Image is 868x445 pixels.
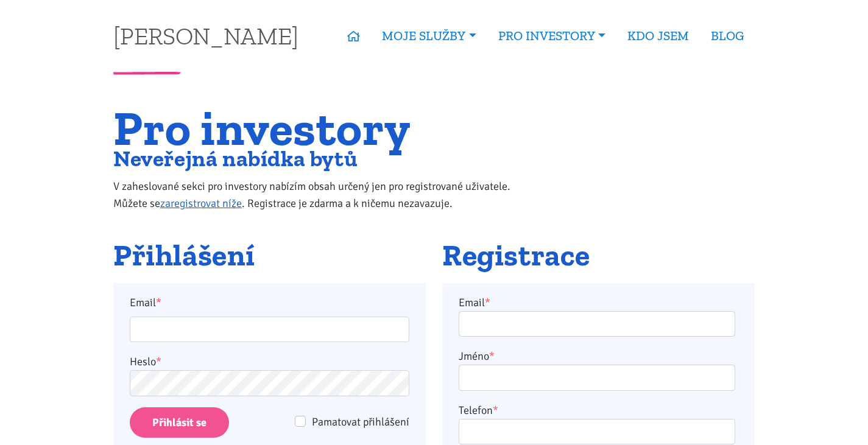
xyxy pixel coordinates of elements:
[113,108,535,149] h1: Pro investory
[459,294,490,311] label: Email
[493,404,498,417] abbr: required
[616,22,700,50] a: KDO JSEM
[122,294,418,311] label: Email
[113,239,426,272] h2: Přihlášení
[459,402,498,419] label: Telefon
[485,296,490,309] abbr: required
[113,178,535,212] p: V zaheslované sekci pro investory nabízím obsah určený jen pro registrované uživatele. Můžete se ...
[130,353,161,370] label: Heslo
[459,348,495,365] label: Jméno
[442,239,755,272] h2: Registrace
[487,22,616,50] a: PRO INVESTORY
[113,149,535,169] h2: Neveřejná nabídka bytů
[700,22,755,50] a: BLOG
[489,349,495,363] abbr: required
[113,24,298,47] a: [PERSON_NAME]
[312,415,409,429] span: Pamatovat přihlášení
[160,197,242,210] a: zaregistrovat níže
[130,407,229,438] input: Přihlásit se
[371,22,487,50] a: MOJE SLUŽBY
